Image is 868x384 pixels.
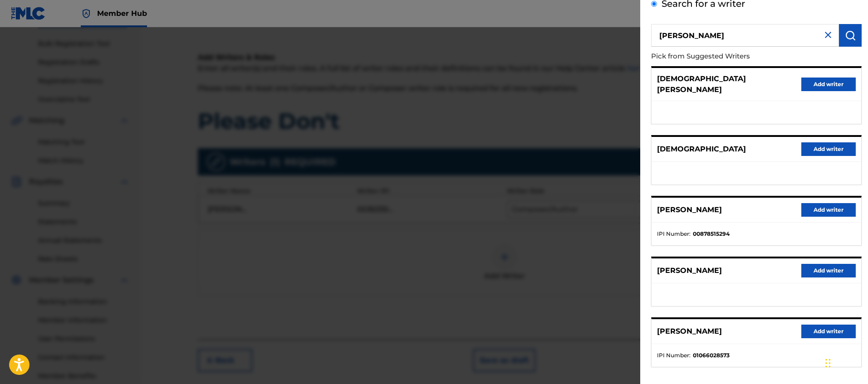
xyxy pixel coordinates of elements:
iframe: Chat Widget [823,340,868,384]
strong: 01066028573 [693,351,730,360]
span: IPI Number : [657,351,691,360]
p: [DEMOGRAPHIC_DATA][PERSON_NAME] [657,73,801,95]
img: Top Rightsholder [81,8,92,19]
button: Add writer [801,325,856,338]
p: [PERSON_NAME] [657,326,722,337]
input: Search writer's name or IPI Number [651,24,839,47]
button: Add writer [801,264,856,277]
span: IPI Number : [657,230,691,238]
p: [PERSON_NAME] [657,204,722,215]
strong: 00878515294 [693,230,730,238]
p: [DEMOGRAPHIC_DATA] [657,144,746,155]
div: Drag [825,350,831,377]
button: Add writer [801,203,856,217]
img: close [823,29,834,40]
p: Pick from Suggested Writers [651,47,810,66]
p: [PERSON_NAME] [657,265,722,276]
img: Search Works [845,30,856,41]
button: Add writer [801,78,856,91]
img: MLC Logo [11,7,46,20]
span: Member Hub [97,8,147,19]
button: Add writer [801,142,856,156]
